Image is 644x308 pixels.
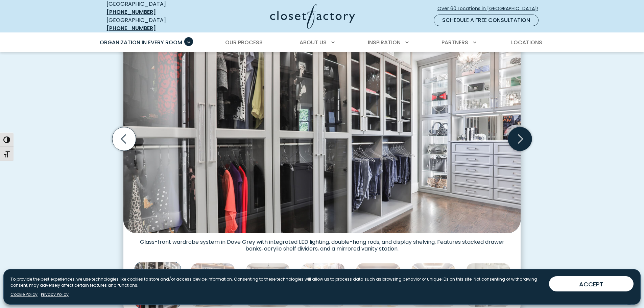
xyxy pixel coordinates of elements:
[123,26,521,233] img: Glass-front wardrobe system in Dove Grey with integrated LED lighting, double-hang rods, and disp...
[300,39,327,46] span: About Us
[106,16,205,32] div: [GEOGRAPHIC_DATA]
[246,263,290,307] img: Glass-top island, velvet-lined jewelry drawers, and LED wardrobe lighting. Custom cabinetry in Rh...
[95,33,549,52] nav: Primary Menu
[225,39,263,46] span: Our Process
[368,39,401,46] span: Inspiration
[191,263,235,307] img: Reach-in closet with Two-tone system with Rustic Cherry structure and White Shaker drawer fronts....
[466,263,510,307] img: White custom closet shelving, open shelving for shoes, and dual hanging sections for a curated wa...
[106,8,156,16] a: [PHONE_NUMBER]
[123,233,521,252] figcaption: Glass-front wardrobe system in Dove Grey with integrated LED lighting, double-hang rods, and disp...
[434,15,539,26] a: Schedule a Free Consultation
[549,276,634,291] button: ACCEPT
[10,276,544,288] p: To provide the best experiences, we use technologies like cookies to store and/or access device i...
[110,124,139,153] button: Previous slide
[270,4,355,29] img: Closet Factory Logo
[106,24,156,32] a: [PHONE_NUMBER]
[411,263,455,307] img: Elegant luxury closet with floor-to-ceiling storage, LED underlighting, valet rods, glass shelvin...
[10,291,38,298] a: Cookie Policy
[100,39,182,46] span: Organization in Every Room
[41,291,69,298] a: Privacy Policy
[356,263,400,307] img: Walk-in closet with Slab drawer fronts, LED-lit upper cubbies, double-hang rods, divided shelving...
[437,5,544,12] span: Over 60 Locations in [GEOGRAPHIC_DATA]!
[505,124,534,153] button: Next slide
[301,263,345,307] img: Custom white melamine system with triple-hang wardrobe rods, gold-tone hanging hardware, and inte...
[437,3,544,15] a: Over 60 Locations in [GEOGRAPHIC_DATA]!
[442,39,468,46] span: Partners
[511,39,542,46] span: Locations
